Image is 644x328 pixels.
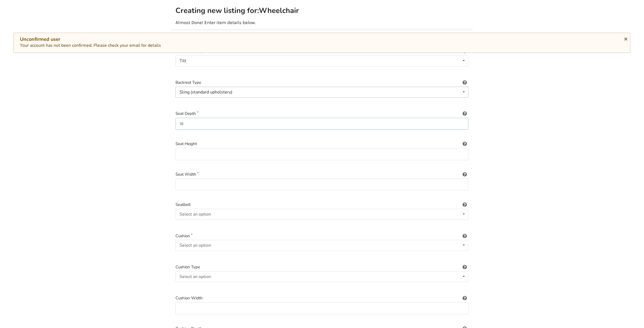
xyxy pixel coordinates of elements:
[20,36,624,49] div: Your account has not been confirmed. Please check your email for details
[180,275,211,279] div: Select an option
[175,79,469,86] label: Backrest Type
[175,141,469,147] label: Seat Height
[175,233,469,239] label: Cushion
[20,36,624,42] div: Unconfirmed user
[175,6,321,15] h2: Creating new listing for: Wheelchair
[175,111,469,117] label: Seat Depth
[175,20,469,25] p: Almost Done! Enter item details below.
[175,264,469,270] label: Cushion Type
[175,202,469,208] label: Seatbelt
[175,295,469,301] label: Cushion Width
[180,212,211,216] div: Select an option
[175,171,469,178] label: Seat Width
[180,243,211,247] div: Select an option
[180,90,232,94] div: Sling (standard upholstery)
[180,59,186,63] div: Tilt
